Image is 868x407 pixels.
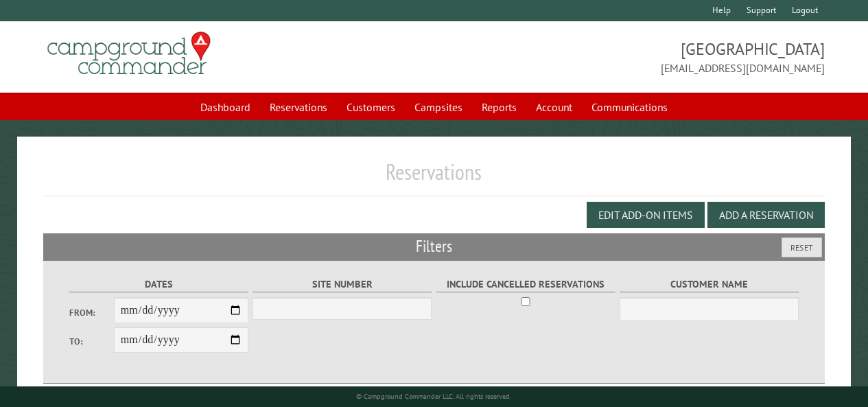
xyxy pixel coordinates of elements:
label: Include Cancelled Reservations [436,277,615,292]
a: Campsites [406,94,471,120]
a: Communications [583,94,676,120]
label: To: [69,335,114,348]
span: [GEOGRAPHIC_DATA] [EMAIL_ADDRESS][DOMAIN_NAME] [434,38,825,76]
button: Edit Add-on Items [587,202,705,228]
a: Reports [473,94,525,120]
small: © Campground Commander LLC. All rights reserved. [356,392,511,401]
label: Site Number [253,277,432,292]
a: Customers [338,94,403,120]
a: Account [528,94,580,120]
h1: Reservations [43,159,825,196]
a: Reservations [261,94,336,120]
h2: Filters [43,233,825,259]
a: Dashboard [192,94,259,120]
img: Campground Commander [43,27,215,80]
button: Reset [782,237,822,257]
label: Dates [69,277,248,292]
button: Add a Reservation [707,202,825,228]
label: Customer Name [620,277,799,292]
label: From: [69,306,114,319]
